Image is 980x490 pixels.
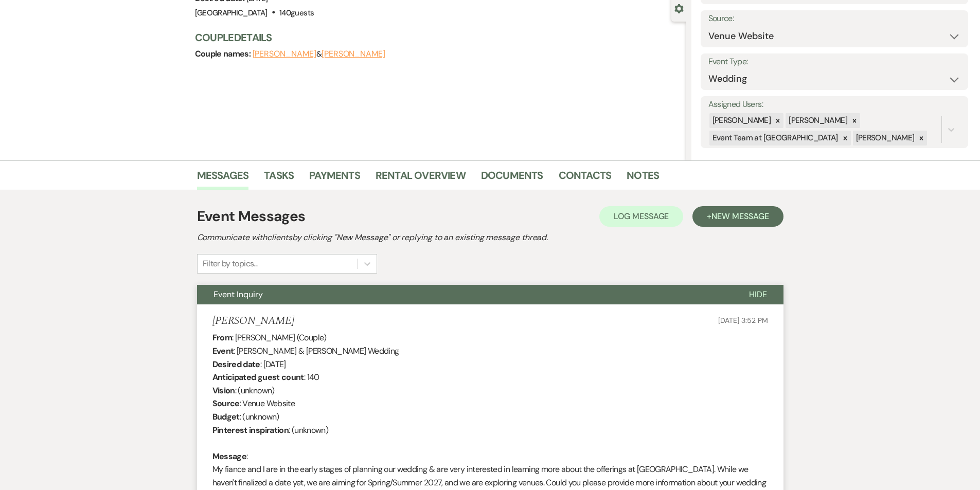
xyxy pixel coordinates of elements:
[213,289,263,300] span: Event Inquiry
[279,8,314,18] span: 140 guests
[197,285,733,304] button: Event Inquiry
[195,30,676,45] h3: Couple Details
[212,372,304,383] b: Anticipated guest count
[709,113,773,128] div: [PERSON_NAME]
[212,359,260,370] b: Desired date
[674,3,684,13] button: Close lead details
[786,113,849,128] div: [PERSON_NAME]
[212,332,232,343] b: From
[203,258,258,270] div: Filter by topics...
[599,206,683,227] button: Log Message
[197,206,306,227] h1: Event Messages
[195,48,253,59] span: Couple names:
[614,211,669,222] span: Log Message
[212,411,240,422] b: Budget
[627,167,659,190] a: Notes
[212,346,234,356] b: Event
[692,206,783,227] button: +New Message
[309,167,360,190] a: Payments
[212,425,289,435] b: Pinterest inspiration
[711,211,769,222] span: New Message
[212,385,235,396] b: Vision
[195,8,268,18] span: [GEOGRAPHIC_DATA]
[212,398,240,409] b: Source
[212,315,294,328] h5: [PERSON_NAME]
[264,167,294,190] a: Tasks
[322,50,385,58] button: [PERSON_NAME]
[733,285,783,304] button: Hide
[559,167,612,190] a: Contacts
[708,11,960,26] label: Source:
[853,131,916,146] div: [PERSON_NAME]
[749,289,767,300] span: Hide
[709,131,840,146] div: Event Team at [GEOGRAPHIC_DATA]
[253,49,385,59] span: &
[708,97,960,112] label: Assigned Users:
[481,167,543,190] a: Documents
[718,316,768,325] span: [DATE] 3:52 PM
[212,451,247,462] b: Message
[253,50,316,58] button: [PERSON_NAME]
[708,55,960,69] label: Event Type:
[376,167,466,190] a: Rental Overview
[197,167,249,190] a: Messages
[197,231,783,244] h2: Communicate with clients by clicking "New Message" or replying to an existing message thread.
